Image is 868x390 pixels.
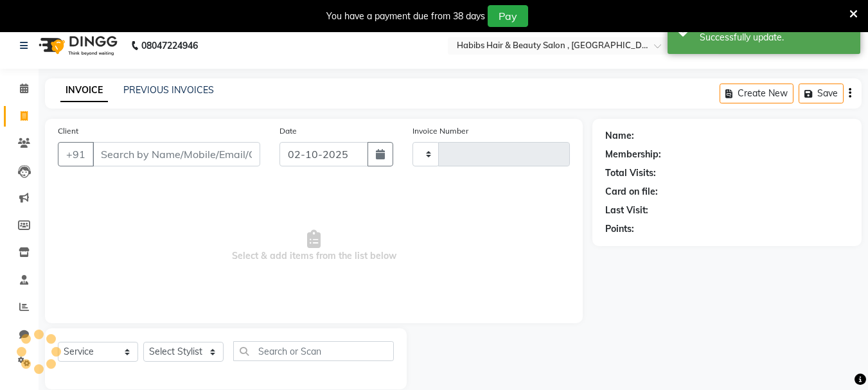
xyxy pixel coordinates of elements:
div: Name: [605,129,634,143]
div: Total Visits: [605,166,656,180]
button: Pay [488,5,528,27]
b: 08047224946 [141,28,198,64]
div: Last Visit: [605,204,648,217]
a: PREVIOUS INVOICES [123,84,214,96]
label: Date [279,125,297,137]
button: Save [799,84,844,103]
span: Select & add items from the list below [58,182,570,310]
div: Successfully update. [700,31,851,44]
button: +91 [58,142,94,166]
button: Create New [720,84,793,103]
div: Card on file: [605,185,658,199]
a: INVOICE [60,79,108,102]
label: Client [58,125,78,137]
div: You have a payment due from 38 days [326,10,485,23]
div: Points: [605,222,634,236]
input: Search by Name/Mobile/Email/Code [93,142,260,166]
img: logo [33,28,121,64]
label: Invoice Number [412,125,468,137]
input: Search or Scan [233,341,394,361]
div: Membership: [605,148,661,161]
